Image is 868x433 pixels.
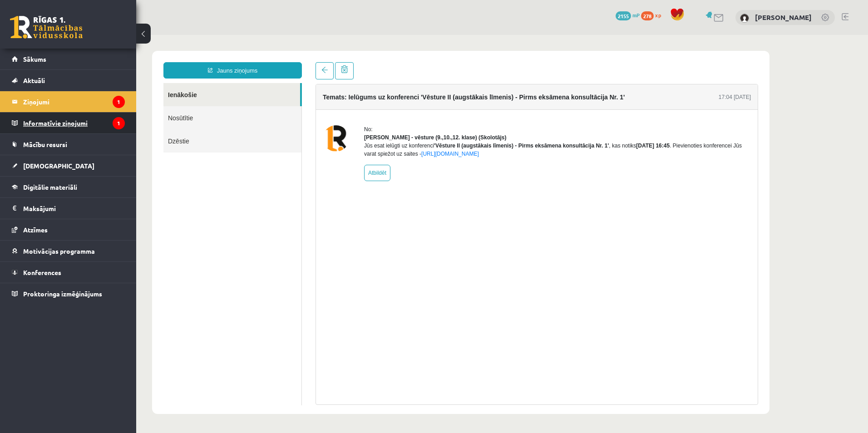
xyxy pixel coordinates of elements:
span: 278 [641,11,654,20]
a: Jauns ziņojums [27,27,166,44]
a: Dzēstie [27,94,165,118]
a: Nosūtītie [27,71,165,94]
span: Motivācijas programma [23,247,95,255]
legend: Maksājumi [23,198,125,219]
h4: Temats: Ielūgums uz konferenci 'Vēsture II (augstākais līmenis) - Pirms eksāmena konsultācija Nr. 1' [187,59,488,66]
span: Proktoringa izmēģinājums [23,290,102,298]
span: Konferences [23,268,61,276]
a: Mācību resursi [12,134,125,155]
div: Jūs esat ielūgti uz konferenci , kas notiks . Pievienoties konferencei Jūs varat spiežot uz saites - [228,107,615,123]
a: Motivācijas programma [12,241,125,261]
a: Ienākošie [27,48,164,71]
a: Ziņojumi1 [12,91,125,112]
a: Maksājumi [12,198,125,219]
span: Sākums [23,55,46,63]
i: 1 [113,117,125,129]
a: 278 xp [641,11,666,19]
span: Aktuāli [23,76,45,84]
strong: [PERSON_NAME] - vēsture (9.,10.,12. klase) (Skolotājs) [228,99,370,106]
b: [DATE] 16:45 [500,108,533,114]
a: Informatīvie ziņojumi1 [12,113,125,133]
a: Digitālie materiāli [12,177,125,197]
img: Kristīna Kižlo - vēsture (9.,10.,12. klase) [187,90,213,117]
a: 2155 mP [616,11,640,19]
a: Rīgas 1. Tālmācības vidusskola [10,16,83,39]
b: 'Vēsture II (augstākais līmenis) - Pirms eksāmena konsultācija Nr. 1' [298,108,473,114]
legend: Ziņojumi [23,91,125,112]
a: Proktoringa izmēģinājums [12,283,125,304]
div: 17:04 [DATE] [582,58,615,66]
i: 1 [113,96,125,108]
div: No: [228,90,615,98]
span: [DEMOGRAPHIC_DATA] [23,162,94,170]
span: mP [632,11,640,19]
a: Aktuāli [12,70,125,91]
span: Atzīmes [23,226,48,234]
span: Mācību resursi [23,140,67,148]
img: Krists Salmins [740,14,749,23]
a: Atbildēt [228,130,254,146]
span: Digitālie materiāli [23,183,77,191]
span: xp [655,11,661,19]
a: [URL][DOMAIN_NAME] [285,116,343,122]
a: Sākums [12,49,125,69]
a: [PERSON_NAME] [755,13,812,22]
a: [DEMOGRAPHIC_DATA] [12,155,125,176]
a: Atzīmes [12,219,125,240]
legend: Informatīvie ziņojumi [23,113,125,133]
span: 2155 [616,11,631,20]
a: Konferences [12,262,125,283]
